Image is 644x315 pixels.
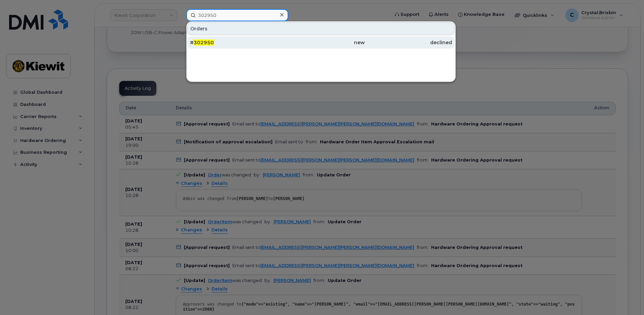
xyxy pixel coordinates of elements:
a: #302950newdeclined [187,36,455,49]
div: new [277,39,364,46]
div: declined [365,39,452,46]
iframe: Messenger Launcher [615,286,639,310]
div: # [190,39,277,46]
input: Find something... [186,9,288,21]
span: 302950 [194,39,214,46]
div: Orders [187,22,455,35]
